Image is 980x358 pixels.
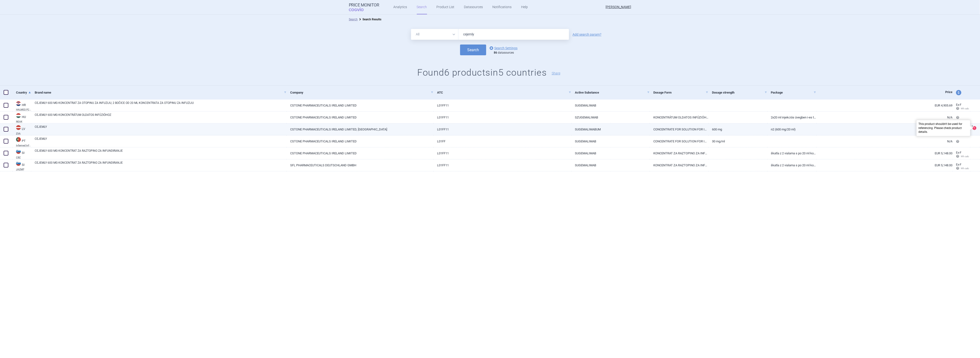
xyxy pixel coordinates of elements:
[35,87,287,98] a: Brand name
[16,144,31,147] abbr: Infarmed Infomed — Infomed - medicinal products database, published by Infarmed, National Authori...
[16,168,31,171] abbr: JAZMP — List of medicinal products published by the Public Agency of the Republic of Slovenia for...
[767,159,816,171] a: škatla z 2 vialama s po 20 ml koncentrata
[437,87,571,98] a: ATC
[349,7,370,11] span: COGVIO
[16,101,21,106] img: Croatia
[35,137,287,145] a: CEJEMLY
[712,87,767,98] a: Dosage strength
[708,135,767,147] a: 30 mg/ml
[816,159,952,171] a: EUR 5,148.00
[349,18,358,21] a: Search
[358,17,381,22] li: Search Results
[16,149,21,154] img: Slovenia
[952,149,970,160] a: Ex-F Wh calc
[952,161,970,172] a: Ex-F Wh calc
[12,137,31,147] a: PTPTInfarmed Infomed
[16,156,31,159] abbr: CBZ — Online database of medical product market supply published by the Ministrstvo za zdravje, S...
[287,112,434,123] a: CSTONE PHARMACEUTICALS IRELAND LIMITED
[12,149,31,159] a: SISICBZ
[494,51,497,54] strong: 86
[571,112,650,123] a: SZUGEMALIMAB
[956,103,962,106] span: Ex-factory price
[816,147,952,159] a: EUR 5,148.00
[16,132,31,135] abbr: ZVA — Online database developed by State Agency of Medicines Republic of Latvia.
[35,125,287,133] a: CEJEMLY
[571,135,650,147] a: SUGEMALIMAB
[287,100,434,111] a: CSTONE PHARMACEUTICALS IRELAND LIMITED
[650,112,709,123] a: KONCENTRÁTUM OLDATOS INFÚZIÓHOZ
[16,108,31,111] abbr: HALMED PCL SUMMARY — List of medicines with an established maximum wholesale price published by t...
[35,101,287,109] a: CEJEMLY 600 MG KONCENTRAT ZA OTOPINU ZA INFUZIJU, 2 BOČICE OD 20 ML KONCENTRATA ZA OTOPINU ZA INF...
[917,120,970,136] div: This product shouldn't be used for referencing. Please check product details.
[35,161,287,169] a: CEJEMLY 600 MG KONCENTRAT ZA RAZTOPINO ZA INFUNDIRANJE
[16,137,21,142] img: Portugal
[460,45,486,55] button: Search
[434,100,571,111] a: L01FF11
[434,135,571,147] a: L01FF
[12,125,31,135] a: LVLVZVA
[956,167,969,170] span: Wh calc
[816,123,952,135] a: EUR 5,093.51
[767,147,816,159] a: škatla z 2 vialama s po 20 ml koncentrata
[16,161,21,166] img: Slovenia
[956,107,969,110] span: Wh calc
[349,3,379,12] a: Price MonitorCOGVIO
[971,125,974,128] span: ?
[434,123,571,135] a: L01FF11
[287,123,434,135] a: CSTONE PHARMACEUTICALS IRELAND LIMITED, [GEOGRAPHIC_DATA]
[35,149,287,157] a: CEJEMLY 600 MG KONCENTRAT ZA RAZTOPINO ZA INFUNDIRANJE
[287,159,434,171] a: SFL PHARMACEUTICALS DEUTSCHLAND GMBH
[434,147,571,159] a: L01FF11
[650,159,709,171] a: KONCENTRAT ZA RAZTOPINO ZA INFUNDIRANJE
[573,33,601,36] a: Add search param?
[16,113,21,118] img: Hungary
[973,126,978,130] a: ?This product shouldn't be used for referencing. Please check product details.
[35,113,287,121] a: CEJEMLY 600 MG KONCENTRÁTUM OLDATOS INFÚZIÓHOZ
[12,101,31,111] a: HRHRHALMED PCL SUMMARY
[816,100,952,111] a: EUR 4,905.69
[12,113,31,123] a: HUHUNEAK
[434,159,571,171] a: L01FF11
[771,87,816,98] a: Package
[16,125,21,130] img: Latvia
[816,112,952,123] a: N/A
[650,123,709,135] a: CONCENTRATE FOR SOLUTION FOR INFUSION
[945,90,952,94] span: Price
[952,101,970,112] a: Ex-F Wh calc
[956,155,969,158] span: Wh calc
[16,87,31,98] a: Country
[956,163,962,166] span: Ex-factory price
[956,151,962,154] span: Ex-factory price
[571,159,650,171] a: SUGEMALIMAB
[571,100,650,111] a: SUGEMALIMAB
[494,51,520,55] div: datasources
[650,135,709,147] a: CONCENTRATE FOR SOLUTION FOR INFUSION
[552,72,560,75] button: Share
[767,112,816,123] a: 2x20 ml injekciós üvegben i-es típusú
[653,87,709,98] a: Dosage Form
[349,3,379,7] strong: Price Monitor
[571,147,650,159] a: SUGEMALIMAB
[571,123,650,135] a: SUGEMALIMABUM
[12,161,31,171] a: SISIJAZMP
[434,112,571,123] a: L01FF11
[816,135,952,147] a: N/A
[708,123,767,135] a: 600 mg
[489,45,518,51] a: Search Settings
[287,135,434,147] a: CSTONE PHARMACEUTICALS IRELAND LIMITED
[290,87,434,98] a: Company
[362,18,381,21] strong: Search Results
[16,120,31,123] abbr: NEAK — PUPHA database published by the National Health Insurance Fund of Hungary.
[349,17,358,22] li: Search
[575,87,650,98] a: Active Substance
[650,147,709,159] a: KONCENTRAT ZA RAZTOPINO ZA INFUNDIRANJE
[767,123,816,135] a: N2 (600 mg/20 ml)
[287,147,434,159] a: CSTONE PHARMACEUTICALS IRELAND LIMITED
